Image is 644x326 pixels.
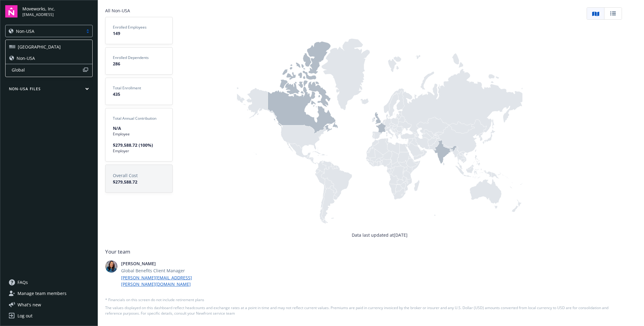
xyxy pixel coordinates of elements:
[17,289,67,298] span: Manage team members
[113,55,165,60] span: Enrolled Dependents
[22,12,55,17] span: [EMAIL_ADDRESS]
[113,125,165,131] span: N/A
[105,260,117,273] img: photo
[105,297,622,303] span: * Financials on this screen do not include retirement plans
[113,85,165,91] span: Total Enrollment
[22,6,55,12] span: Moveworks, Inc.
[113,60,165,67] span: 286
[17,301,41,308] span: What ' s new
[22,5,93,17] button: Moveworks, Inc.[EMAIL_ADDRESS]
[113,142,165,148] span: $279,588.72 (100%)
[17,311,33,321] div: Log out
[5,5,17,17] img: navigator-logo.svg
[9,28,80,34] span: Non-USA
[113,148,165,154] span: Employer
[5,289,93,298] a: Manage team members
[121,267,205,274] span: Global Benefits Client Manager
[5,301,51,308] button: What's new
[17,277,28,287] span: FAQs
[16,28,34,34] span: Non-USA
[121,260,205,267] span: [PERSON_NAME]
[105,248,622,255] span: Your team
[113,116,165,121] span: Total Annual Contribution
[113,172,165,179] span: Overall Cost
[113,30,165,37] span: 149
[105,7,173,14] span: All Non-USA
[352,232,408,238] span: Data last updated at [DATE]
[113,179,165,185] span: $279,588.72
[17,55,35,61] span: Non-USA
[18,44,61,50] span: [GEOGRAPHIC_DATA]
[5,277,93,287] a: FAQs
[113,131,165,137] span: Employee
[113,25,165,30] span: Enrolled Employees
[113,91,165,97] span: 435
[105,305,622,316] span: The values displayed on this dashboard reflect headcounts and exchange rates at a point in time a...
[5,86,93,94] button: Non-USA Files
[121,274,205,287] a: [PERSON_NAME][EMAIL_ADDRESS][PERSON_NAME][DOMAIN_NAME]
[12,67,83,73] span: Global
